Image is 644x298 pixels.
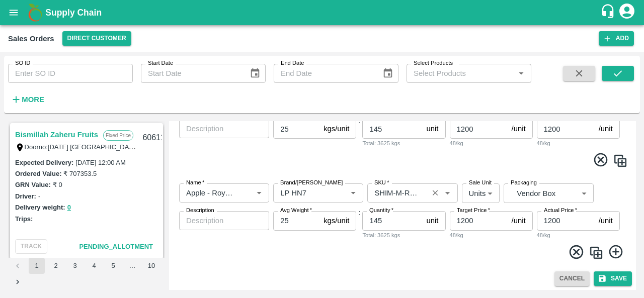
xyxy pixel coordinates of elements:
[273,211,319,230] input: 0.0
[186,207,214,215] label: Description
[86,258,102,274] button: Go to page 4
[450,139,533,148] div: 48/kg
[600,4,618,22] div: customer-support
[15,215,33,223] label: Trips:
[362,119,422,138] input: 0.0
[599,123,613,134] p: /unit
[48,258,64,274] button: Go to page 2
[511,179,537,187] label: Packaging
[324,123,349,134] p: kgs/unit
[414,59,453,67] label: Select Products
[469,188,486,199] p: Units
[362,211,422,230] input: 0.0
[599,215,613,226] p: /unit
[410,67,512,80] input: Select Products
[469,179,492,187] label: Sale Unit
[15,59,30,67] label: SO ID
[427,123,439,134] p: unit
[15,181,51,188] label: GRN Value:
[324,215,349,226] p: kgs/unit
[15,128,98,141] a: Bismillah Zaheru Fruits
[374,179,389,187] label: SKU
[512,215,526,226] p: /unit
[613,153,628,168] img: CloneIcon
[273,119,319,138] input: 0.0
[124,261,140,271] div: …
[15,204,65,211] label: Delivery weight:
[8,258,165,290] nav: pagination navigation
[10,274,26,290] button: Go to next page
[141,64,242,83] input: Start Date
[103,130,133,141] p: Fixed Price
[429,186,442,200] button: Clear
[8,64,133,83] input: Enter SO ID
[594,271,632,286] button: Save
[276,186,331,200] input: Create Brand/Marka
[369,207,393,215] label: Quantity
[29,258,45,274] button: page 1
[362,139,445,148] div: Total: 3625 kgs
[79,243,153,250] span: Pending_Allotment
[378,64,397,83] button: Choose date
[554,271,590,286] button: Cancel
[441,186,454,200] button: Open
[8,32,54,45] div: Sales Orders
[347,186,360,200] button: Open
[15,170,61,177] label: Ordered Value:
[515,67,528,80] button: Open
[53,181,62,188] label: ₹ 0
[281,59,304,67] label: End Date
[589,245,604,260] img: CloneIcon
[182,186,236,200] input: Name
[136,126,175,150] div: 606119
[246,64,265,83] button: Choose date
[370,186,425,200] input: SKU
[362,231,445,240] div: Total: 3625 kgs
[62,31,131,46] button: Select DC
[274,64,374,83] input: End Date
[67,258,83,274] button: Go to page 3
[457,207,490,215] label: Target Price
[2,1,25,24] button: open drawer
[63,170,97,177] label: ₹ 707353.5
[45,8,102,18] b: Supply Chain
[15,159,73,166] label: Expected Delivery :
[173,175,632,267] div: :
[75,159,125,166] label: [DATE] 12:00 AM
[537,231,620,240] div: 48/kg
[280,179,343,187] label: Brand/[PERSON_NAME]
[450,231,533,240] div: 48/kg
[148,59,173,67] label: Start Date
[15,192,36,200] label: Driver:
[512,123,526,134] p: /unit
[618,2,636,23] div: account of current user
[173,83,632,175] div: :
[8,91,47,108] button: More
[38,192,40,200] label: -
[45,6,600,20] a: Supply Chain
[67,202,71,214] button: 0
[186,179,204,187] label: Name
[22,95,44,104] strong: More
[105,258,121,274] button: Go to page 5
[253,186,266,200] button: Open
[427,215,439,226] p: unit
[280,207,312,215] label: Avg Weight
[25,3,45,23] img: logo
[517,188,577,199] p: Vendor Box
[599,31,634,46] button: Add
[143,258,159,274] button: Go to page 10
[544,207,577,215] label: Actual Price
[537,139,620,148] div: 48/kg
